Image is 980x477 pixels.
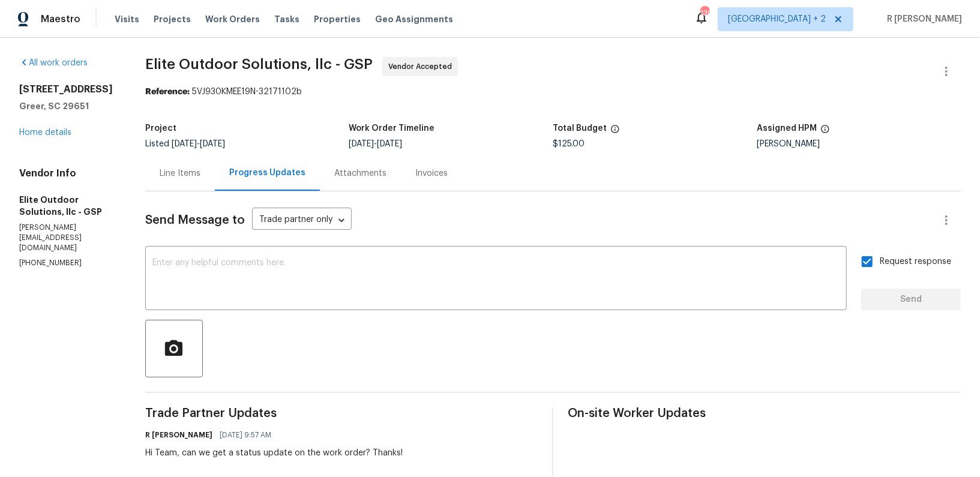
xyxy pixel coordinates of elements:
[145,57,373,71] span: Elite Outdoor Solutions, llc - GSP
[568,407,961,419] span: On-site Worker Updates
[700,7,709,19] div: 130
[882,13,962,25] span: R [PERSON_NAME]
[145,124,176,133] h5: Project
[274,15,299,23] span: Tasks
[314,13,361,25] span: Properties
[610,124,620,140] span: The total cost of line items that have been proposed by Opendoor. This sum includes line items th...
[728,13,826,25] span: [GEOGRAPHIC_DATA] + 2
[145,88,190,96] b: Reference:
[41,13,80,25] span: Maestro
[553,124,607,133] h5: Total Budget
[334,167,386,179] div: Attachments
[377,140,403,148] span: [DATE]
[388,61,457,73] span: Vendor Accepted
[172,140,225,148] span: -
[19,194,116,218] h5: Elite Outdoor Solutions, llc - GSP
[252,211,352,230] div: Trade partner only
[220,429,271,441] span: [DATE] 9:57 AM
[145,86,961,98] div: 5VJ930KMEE19N-32171102b
[19,100,116,112] h5: Greer, SC 29651
[19,83,116,95] h2: [STREET_ADDRESS]
[145,140,225,148] span: Listed
[172,140,197,148] span: [DATE]
[145,407,538,419] span: Trade Partner Updates
[229,167,305,179] div: Progress Updates
[200,140,225,148] span: [DATE]
[19,258,116,268] p: [PHONE_NUMBER]
[160,167,200,179] div: Line Items
[820,124,830,140] span: The hpm assigned to this work order.
[880,256,951,268] span: Request response
[19,167,116,179] h4: Vendor Info
[205,13,260,25] span: Work Orders
[349,140,403,148] span: -
[145,447,403,459] div: Hi Team, can we get a status update on the work order? Thanks!
[349,124,435,133] h5: Work Order Timeline
[19,128,71,137] a: Home details
[553,140,585,148] span: $125.00
[375,13,453,25] span: Geo Assignments
[154,13,191,25] span: Projects
[19,223,116,253] p: [PERSON_NAME][EMAIL_ADDRESS][DOMAIN_NAME]
[415,167,448,179] div: Invoices
[145,429,212,441] h6: R [PERSON_NAME]
[757,140,961,148] div: [PERSON_NAME]
[145,214,245,226] span: Send Message to
[757,124,817,133] h5: Assigned HPM
[349,140,374,148] span: [DATE]
[19,59,88,67] a: All work orders
[115,13,139,25] span: Visits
